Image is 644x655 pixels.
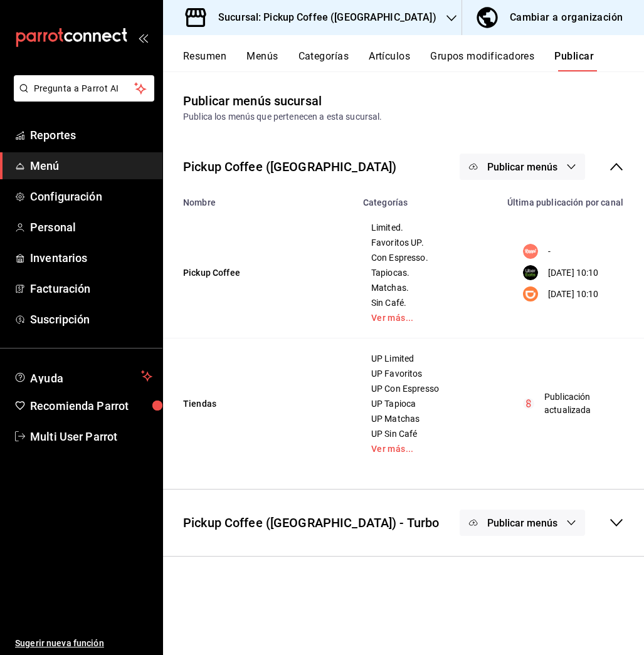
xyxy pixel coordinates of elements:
button: Publicar menús [460,510,585,536]
td: Pickup Coffee [163,207,356,338]
p: Publicación actualizada [544,390,616,417]
a: Ver más... [371,313,484,322]
button: Publicar [554,50,594,71]
th: Última publicación por canal [500,190,644,207]
p: - [548,245,551,258]
span: Menú [30,157,152,174]
button: Publicar menús [460,154,585,180]
span: Con Espresso. [371,253,484,262]
span: Publicar menús [487,517,557,529]
button: Resumen [183,50,226,71]
span: Tapiocas. [371,268,484,277]
p: [DATE] 10:10 [548,288,599,301]
h3: Sucursal: Pickup Coffee ([GEOGRAPHIC_DATA]) [208,10,436,25]
div: navigation tabs [183,50,644,71]
table: menu maker table for brand [163,190,644,469]
span: Matchas. [371,283,484,292]
button: Menús [246,50,278,71]
span: Limited. [371,223,484,232]
span: UP Limited [371,354,484,363]
div: Cambiar a organización [510,9,623,26]
span: Facturación [30,280,152,297]
a: Pregunta a Parrot AI [9,91,154,104]
a: Ver más... [371,444,484,453]
span: Sugerir nueva función [15,637,152,650]
span: UP Favoritos [371,369,484,378]
button: Artículos [369,50,410,71]
button: open_drawer_menu [138,33,148,43]
span: Reportes [30,127,152,144]
span: UP Sin Café [371,429,484,438]
span: UP Con Espresso [371,384,484,393]
div: Publica los menús que pertenecen a esta sucursal. [183,110,624,123]
button: Grupos modificadores [430,50,534,71]
span: Recomienda Parrot [30,397,152,414]
span: Inventarios [30,249,152,266]
span: UP Tapioca [371,399,484,408]
span: Publicar menús [487,161,557,173]
button: Pregunta a Parrot AI [14,75,154,102]
div: Pickup Coffee ([GEOGRAPHIC_DATA]) [183,157,396,176]
span: Personal [30,219,152,236]
span: Sin Café. [371,298,484,307]
button: Categorías [298,50,349,71]
td: Tiendas [163,338,356,469]
span: UP Matchas [371,414,484,423]
div: Publicar menús sucursal [183,92,322,110]
span: Configuración [30,188,152,205]
span: Ayuda [30,369,136,384]
span: Multi User Parrot [30,428,152,445]
span: Favoritos UP. [371,238,484,247]
p: [DATE] 10:10 [548,266,599,280]
span: Pregunta a Parrot AI [34,82,135,95]
th: Categorías [356,190,500,207]
span: Suscripción [30,311,152,328]
div: Pickup Coffee ([GEOGRAPHIC_DATA]) - Turbo [183,513,439,532]
th: Nombre [163,190,356,207]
